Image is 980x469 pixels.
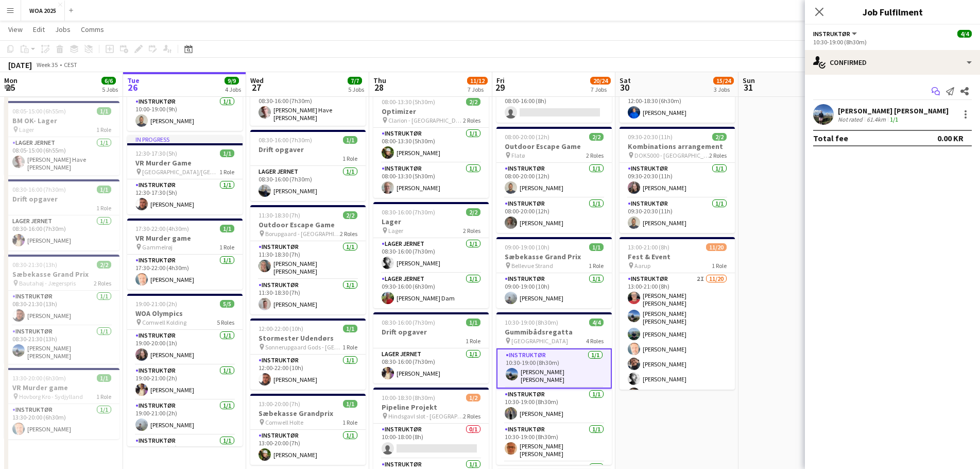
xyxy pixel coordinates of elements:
[127,233,243,243] h3: VR Murder game
[142,243,173,251] span: Gammelrøj
[505,243,549,251] span: 09:00-19:00 (10h)
[496,198,612,233] app-card-role: Instruktør1/108:00-20:00 (12h)[PERSON_NAME]
[511,337,568,345] span: [GEOGRAPHIC_DATA]
[373,312,489,383] div: 08:30-16:00 (7h30m)1/1Drift opgaver1 RoleLager Jernet1/108:30-16:00 (7h30m)[PERSON_NAME]
[220,300,234,308] span: 5/5
[250,145,366,154] h3: Drift opgaver
[468,86,487,93] div: 7 Jobs
[342,418,357,426] span: 1 Role
[77,23,108,36] a: Comms
[4,383,119,392] h3: VR Murder game
[373,107,489,116] h3: Optimizer
[250,166,366,201] app-card-role: Lager Jernet1/108:30-16:00 (7h30m)[PERSON_NAME]
[373,163,489,198] app-card-role: Instruktør1/108:00-13:30 (5h30m)[PERSON_NAME]
[250,130,366,201] app-job-card: 08:30-16:00 (7h30m)1/1Drift opgaver1 RoleLager Jernet1/108:30-16:00 (7h30m)[PERSON_NAME]
[342,343,357,351] span: 1 Role
[628,133,673,141] span: 09:30-20:30 (11h)
[127,96,243,131] app-card-role: Instruktør1/110:00-19:00 (9h)[PERSON_NAME]
[620,127,735,233] div: 09:30-20:30 (11h)2/2Kombinations arrangement DOK5000 - [GEOGRAPHIC_DATA]2 RolesInstruktør1/109:30...
[373,424,489,459] app-card-role: Instruktør0/110:00-18:00 (8h)
[372,81,386,93] span: 28
[496,424,612,462] app-card-role: Instruktør1/110:30-19:00 (8h30m)[PERSON_NAME] [PERSON_NAME]
[4,326,119,364] app-card-role: Instruktør1/108:30-21:30 (13h)[PERSON_NAME] [PERSON_NAME]
[373,202,489,308] app-job-card: 08:30-16:00 (7h30m)2/2Lager Lager2 RolesLager Jernet1/108:30-16:00 (7h30m)[PERSON_NAME]Lager Jern...
[496,327,612,337] h3: Gummibådsregatta
[259,400,300,408] span: 13:00-20:00 (7h)
[591,86,610,93] div: 7 Jobs
[250,279,366,314] app-card-role: Instruktør1/111:30-18:30 (7h)[PERSON_NAME]
[496,252,612,261] h3: Sæbekasse Grand Prix
[51,23,75,36] a: Jobs
[890,115,898,123] app-skills-label: 1/1
[348,77,362,85] span: 7/7
[463,227,480,234] span: 2 Roles
[4,116,119,125] h3: BM OK- Lager
[511,152,525,159] span: Flatø
[373,76,386,85] span: Thu
[8,60,32,70] div: [DATE]
[265,230,340,238] span: Borupgaard - [GEOGRAPHIC_DATA]
[126,81,140,93] span: 26
[259,211,300,219] span: 11:30-18:30 (7h)
[342,155,357,162] span: 1 Role
[4,179,119,250] div: 08:30-16:00 (7h30m)1/1Drift opgaver1 RoleLager Jernet1/108:30-16:00 (7h30m)[PERSON_NAME]
[373,128,489,163] app-card-role: Instruktør1/108:00-13:30 (5h30m)[PERSON_NAME]
[382,98,435,106] span: 08:00-13:30 (5h30m)
[249,81,264,93] span: 27
[97,186,111,193] span: 1/1
[937,133,964,143] div: 0.00 KR
[634,152,709,159] span: DOK5000 - [GEOGRAPHIC_DATA]
[4,101,119,175] app-job-card: 08:05-15:00 (6h55m)1/1BM OK- Lager Lager1 RoleLager Jernet1/108:05-15:00 (6h55m)[PERSON_NAME] Hav...
[805,5,980,19] h3: Job Fulfilment
[388,116,463,124] span: Clarion - [GEOGRAPHIC_DATA]
[388,412,463,420] span: Hindsgavl slot - [GEOGRAPHIC_DATA]
[250,394,366,465] app-job-card: 13:00-20:00 (7h)1/1Sæbekasse Grandprix Comwell Holte1 RoleInstruktør1/113:00-20:00 (7h)[PERSON_NAME]
[713,77,734,85] span: 15/24
[590,77,611,85] span: 20/24
[813,30,850,38] span: Instruktør
[496,237,612,308] app-job-card: 09:00-19:00 (10h)1/1Sæbekasse Grand Prix Bellevue Strand1 RoleInstruktør1/109:00-19:00 (10h)[PERS...
[96,393,111,400] span: 1 Role
[250,205,366,314] app-job-card: 11:30-18:30 (7h)2/2Outdoor Escape Game Borupgaard - [GEOGRAPHIC_DATA]2 RolesInstruktør1/111:30-18...
[3,81,18,93] span: 25
[466,98,480,106] span: 2/2
[250,430,366,465] app-card-role: Instruktør1/113:00-20:00 (7h)[PERSON_NAME]
[496,88,612,123] app-card-role: Lager Jernet0/108:00-16:00 (8h)
[19,126,34,133] span: Lager
[382,208,435,216] span: 08:30-16:00 (7h30m)
[4,291,119,326] app-card-role: Instruktør1/108:30-21:30 (13h)[PERSON_NAME]
[127,135,243,143] div: In progress
[4,76,18,85] span: Mon
[813,30,858,38] button: Instruktør
[343,325,357,332] span: 1/1
[373,327,489,337] h3: Drift opgaver
[373,92,489,198] app-job-card: 08:00-13:30 (5h30m)2/2Optimizer Clarion - [GEOGRAPHIC_DATA]2 RolesInstruktør1/108:00-13:30 (5h30m...
[838,115,865,123] div: Not rated
[29,23,49,36] a: Edit
[589,262,604,270] span: 1 Role
[4,194,119,204] h3: Drift opgaver
[127,135,243,214] app-job-card: In progress12:30-17:30 (5h)1/1VR Murder Game [GEOGRAPHIC_DATA]/[GEOGRAPHIC_DATA]1 RoleInstruktør1...
[712,262,727,270] span: 1 Role
[706,243,727,251] span: 11/20
[250,319,366,390] app-job-card: 12:00-22:00 (10h)1/1Stormester Udendørs Sonnerupgaard Gods - [GEOGRAPHIC_DATA]1 RoleInstruktør1/1...
[127,294,243,446] div: 19:00-21:00 (2h)5/5WOA Olympics Comwell Kolding5 RolesInstruktør1/119:00-20:00 (1h)[PERSON_NAME]I...
[259,325,303,332] span: 12:00-22:00 (10h)
[127,76,140,85] span: Tue
[135,225,189,232] span: 17:30-22:00 (4h30m)
[4,368,119,439] app-job-card: 13:30-20:00 (6h30m)1/1VR Murder game Hovborg Kro - Sydjylland1 RoleInstruktør1/113:30-20:00 (6h30...
[4,23,27,36] a: View
[127,365,243,400] app-card-role: Instruktør1/119:00-21:00 (2h)[PERSON_NAME]
[620,198,735,233] app-card-role: Instruktør1/109:30-20:30 (11h)[PERSON_NAME]
[343,136,357,144] span: 1/1
[620,142,735,151] h3: Kombinations arrangement
[495,81,505,93] span: 29
[343,211,357,219] span: 2/2
[217,319,234,326] span: 5 Roles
